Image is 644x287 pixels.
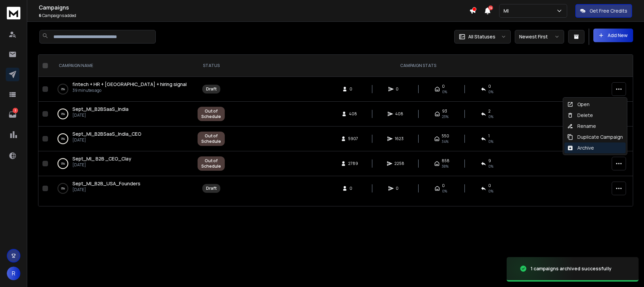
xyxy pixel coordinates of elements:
a: Sept_MI_ B2B _CEO_Clay [72,155,131,162]
td: 0%Sept_MI_B2B_USA_Founders[DATE] [51,176,193,201]
span: 34 % [442,139,448,144]
p: Campaigns added [39,13,469,18]
span: 2258 [394,161,404,166]
span: 23 % [442,114,448,119]
div: Out of Schedule [201,158,221,169]
button: Add New [593,29,633,42]
button: R [7,267,20,280]
div: Draft [206,86,217,92]
span: 408 [395,111,403,117]
span: 1 [488,133,490,139]
span: 0 [350,86,356,92]
div: Draft [206,186,217,191]
span: 0 [350,186,356,191]
span: 550 [442,133,449,139]
div: Open [567,101,590,108]
span: 0% [488,188,493,194]
span: 0% [442,188,447,194]
a: Sept_MI_B2BSaaS_India [72,106,129,113]
p: 0 % [61,86,65,92]
a: fintech + HR + [GEOGRAPHIC_DATA] + hiring signal [72,81,187,88]
a: Sept_MI_B2BSaaS_India_CEO [72,131,141,137]
div: Out of Schedule [201,133,221,144]
p: [DATE] [72,187,140,192]
p: [DATE] [72,137,141,143]
div: Out of Schedule [201,108,221,119]
p: 39 minutes ago [72,88,187,93]
button: Newest First [515,30,564,44]
p: MI [504,7,511,14]
p: Get Free Credits [590,7,627,14]
a: 3 [6,108,19,121]
h1: Campaigns [39,3,469,12]
td: 0%fintech + HR + [GEOGRAPHIC_DATA] + hiring signal39 minutes ago [51,77,193,102]
span: 2789 [348,161,358,166]
span: 0% [442,89,447,95]
p: [DATE] [72,113,129,118]
p: 0 % [61,135,65,142]
p: All Statuses [468,33,495,40]
p: 0 % [61,160,65,167]
span: 0 % [488,164,493,169]
span: 0 [488,84,491,89]
span: 858 [442,158,450,164]
span: 1623 [395,136,404,141]
span: 0 % [488,114,493,119]
img: logo [7,7,20,19]
div: Archive [567,145,594,151]
th: CAMPAIGN STATS [229,55,608,77]
td: 0%Sept_MI_B2BSaaS_India_CEO[DATE] [51,126,193,151]
span: 93 [442,108,447,114]
span: 0 [396,86,403,92]
span: fintech + HR + [GEOGRAPHIC_DATA] + hiring signal [72,81,187,87]
div: Duplicate Campaign [567,134,623,140]
span: 0 [442,183,445,188]
div: Rename [567,123,596,130]
span: 0 [488,183,491,188]
span: 2 [488,108,491,114]
p: 0 % [61,185,65,192]
span: 0% [488,89,493,95]
span: 0 [396,186,403,191]
span: 38 % [442,164,448,169]
button: Get Free Credits [575,4,632,18]
span: 408 [349,111,357,117]
p: 0 % [61,111,65,117]
th: CAMPAIGN NAME [51,55,193,77]
p: [DATE] [72,162,131,168]
span: 0 % [488,139,493,144]
span: 9 [488,158,491,164]
p: 3 [13,108,18,113]
div: Delete [567,112,593,119]
th: STATUS [193,55,229,77]
span: 0 [442,84,445,89]
span: 14 [488,5,493,10]
td: 0%Sept_MI_ B2B _CEO_Clay[DATE] [51,151,193,176]
td: 0%Sept_MI_B2BSaaS_India[DATE] [51,102,193,126]
div: 1 campaigns archived successfully [530,265,612,272]
a: Sept_MI_B2B_USA_Founders [72,180,140,187]
span: 5907 [348,136,358,141]
span: 6 [39,13,41,18]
